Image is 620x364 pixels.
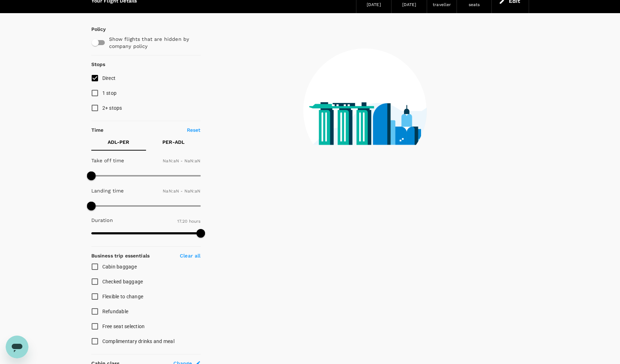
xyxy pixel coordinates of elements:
p: Reset [187,126,201,134]
span: Free seat selection [102,324,145,329]
span: NaN:aN - NaN:aN [163,189,200,194]
span: NaN:aN - NaN:aN [163,158,200,163]
p: Duration [91,217,113,224]
div: [DATE] [402,1,416,9]
p: Landing time [91,187,124,194]
p: Policy [91,26,98,33]
strong: Stops [91,61,106,67]
p: ADL - PER [108,138,129,146]
p: Show flights that are hidden by company policy [109,36,196,50]
span: Complimentary drinks and meal [102,338,174,344]
iframe: Button to launch messaging window [6,336,28,358]
div: seats [469,1,480,9]
span: Direct [102,75,116,81]
p: Time [91,126,104,134]
span: 1 stop [102,90,117,96]
span: Checked baggage [102,279,143,284]
div: [DATE] [367,1,381,9]
span: 17.20 hours [177,219,201,224]
p: Take off time [91,157,124,164]
g: finding your flights [328,167,389,173]
p: PER - ADL [162,138,184,146]
div: traveller [433,1,451,9]
span: Cabin baggage [102,264,137,270]
span: Refundable [102,309,129,314]
span: 2+ stops [102,105,122,111]
span: Flexible to change [102,294,144,299]
p: Clear all [180,252,200,259]
strong: Business trip essentials [91,253,150,259]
